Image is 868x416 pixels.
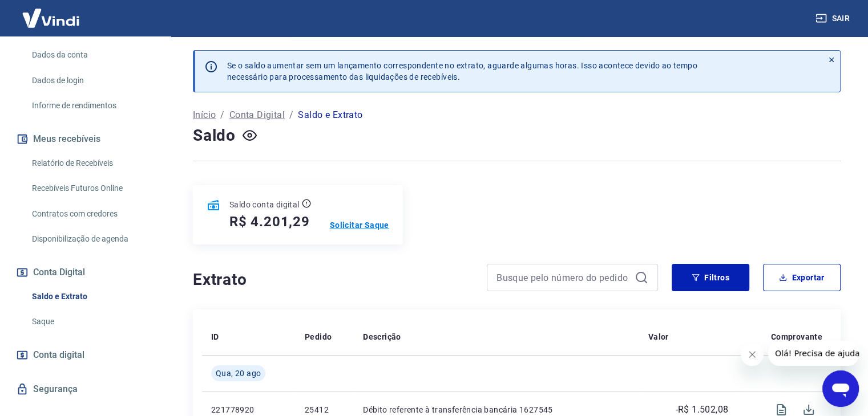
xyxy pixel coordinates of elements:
[27,43,157,67] a: Dados da conta
[27,94,157,117] a: Informe de rendimentos
[229,199,300,210] p: Saldo conta digital
[305,404,345,415] p: 25412
[763,264,841,291] button: Exportar
[216,368,261,379] span: Qua, 20 ago
[27,285,157,308] a: Saldo e Extrato
[298,108,362,122] p: Saldo e Extrato
[672,264,749,291] button: Filtros
[227,60,697,83] p: Se o saldo aumentar sem um lançamento correspondente no extrato, aguarde algumas horas. Isso acon...
[813,8,854,29] button: Sair
[14,342,157,368] a: Conta digital
[27,227,157,251] a: Disponibilização de agenda
[363,331,401,342] p: Descrição
[27,69,157,92] a: Dados de login
[220,108,224,122] p: /
[14,260,157,285] button: Conta Digital
[822,370,859,407] iframe: Botão para abrir a janela de mensagens
[193,108,216,122] a: Início
[330,219,389,231] a: Solicitar Saque
[193,268,473,291] h4: Extrato
[305,331,332,342] p: Pedido
[193,124,236,147] h4: Saldo
[33,347,84,363] span: Conta digital
[211,331,219,342] p: ID
[211,404,286,415] p: 221778920
[229,108,285,122] a: Conta Digital
[363,404,630,415] p: Débito referente à transferência bancária 1627545
[741,343,764,366] iframe: Fechar mensagem
[648,331,669,342] p: Valor
[768,341,859,366] iframe: Mensagem da empresa
[7,8,96,17] span: Olá! Precisa de ajuda?
[14,127,157,152] button: Meus recebíveis
[289,108,293,122] p: /
[229,213,310,231] h5: R$ 4.201,29
[14,1,88,35] img: Vindi
[27,202,157,226] a: Contratos com credores
[27,310,157,333] a: Saque
[27,152,157,175] a: Relatório de Recebíveis
[27,177,157,200] a: Recebíveis Futuros Online
[771,331,822,342] p: Comprovante
[14,377,157,402] a: Segurança
[496,269,630,286] input: Busque pelo número do pedido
